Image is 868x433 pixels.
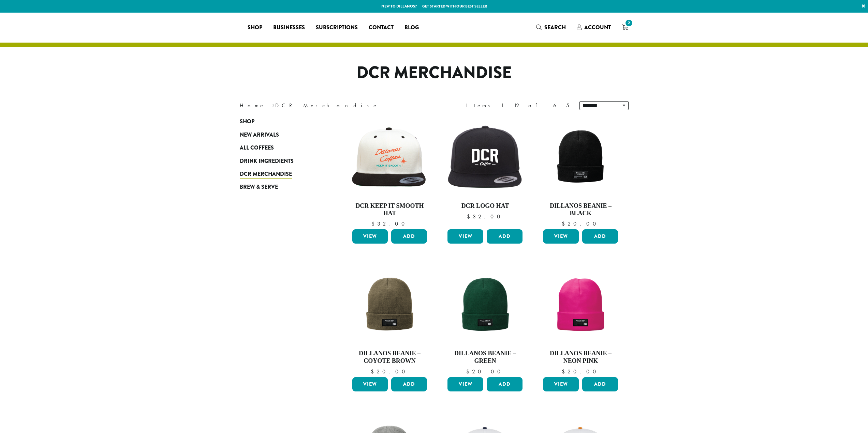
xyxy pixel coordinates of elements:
span: $ [562,220,568,227]
img: keep-it-smooth-hat.png [350,126,429,190]
span: Drink Ingredients [240,157,294,166]
a: Shop [242,22,268,33]
bdi: 20.00 [562,368,599,375]
bdi: 32.00 [371,220,408,227]
button: Add [582,377,618,391]
a: Dillanos Beanie – Black $20.00 [541,119,620,227]
button: Add [487,377,523,391]
button: Add [391,229,427,244]
span: Businesses [273,24,305,32]
a: View [543,377,579,391]
span: All Coffees [240,144,274,152]
span: Brew & Serve [240,183,278,191]
a: View [447,229,483,244]
span: › [272,99,275,110]
a: DCR Merchandise [240,168,322,181]
a: New Arrivals [240,128,322,141]
bdi: 32.00 [467,213,503,220]
a: DCR Logo Hat $32.00 [446,119,524,227]
span: $ [466,368,472,375]
button: Add [391,377,427,391]
a: Dillanos Beanie – Neon Pink $20.00 [541,266,620,374]
span: $ [371,368,377,375]
span: $ [562,368,568,375]
h1: DCR Merchandise [235,63,634,83]
h4: DCR Keep It Smooth Hat [351,202,429,217]
span: Shop [240,118,254,126]
div: Items 1-12 of 65 [466,102,569,110]
span: Subscriptions [316,24,358,32]
a: View [352,377,388,391]
img: Beanie-Black-scaled.png [541,119,620,197]
h4: Dillanos Beanie – Green [446,350,524,365]
a: View [447,377,483,391]
span: $ [467,213,473,220]
a: Dillanos Beanie – Green $20.00 [446,266,524,374]
span: Account [584,24,611,31]
nav: Breadcrumb [240,102,424,110]
span: Search [544,24,566,31]
a: Shop [240,115,322,128]
a: Get started with our best seller [422,3,487,9]
h4: Dillanos Beanie – Black [541,202,620,217]
a: View [543,229,579,244]
h4: Dillanos Beanie – Coyote Brown [351,350,429,365]
bdi: 20.00 [466,368,504,375]
a: Dillanos Beanie – Coyote Brown $20.00 [351,266,429,374]
a: Drink Ingredients [240,154,322,167]
span: $ [371,220,377,227]
a: View [352,229,388,244]
h4: DCR Logo Hat [446,202,524,210]
img: Beanie-Coyote-Brown-scaled.png [350,266,429,344]
span: Blog [404,24,419,32]
img: Beanie-Hot-Pink-scaled.png [541,266,620,344]
bdi: 20.00 [371,368,408,375]
img: Beanie-Emerald-Green-scaled.png [446,266,524,344]
span: Contact [369,24,394,32]
a: Brew & Serve [240,181,322,194]
a: DCR Keep It Smooth Hat $32.00 [351,119,429,227]
span: 2 [624,18,633,28]
bdi: 20.00 [562,220,599,227]
button: Add [582,229,618,244]
a: Search [531,22,571,33]
h4: Dillanos Beanie – Neon Pink [541,350,620,365]
a: Home [240,102,265,109]
img: dcr-hat.png [446,124,524,192]
button: Add [487,229,523,244]
span: Shop [248,24,262,32]
a: All Coffees [240,141,322,154]
span: DCR Merchandise [240,170,292,179]
span: New Arrivals [240,131,279,139]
